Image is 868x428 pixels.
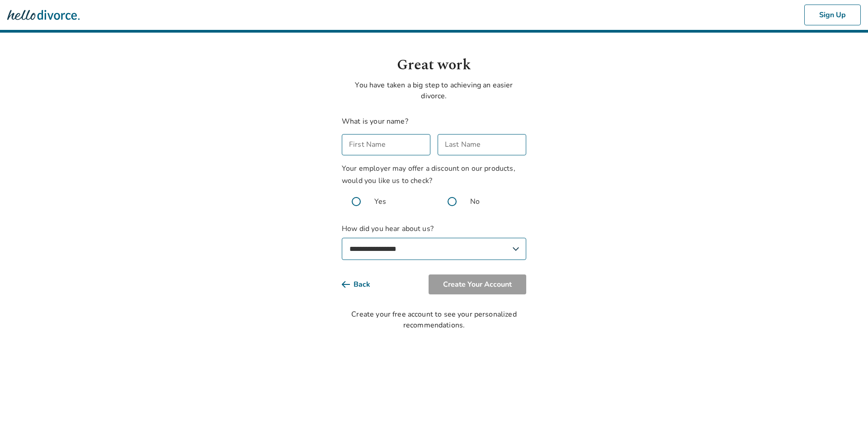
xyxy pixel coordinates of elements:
[7,6,80,24] img: Hello Divorce Logo
[470,196,480,207] span: No
[342,116,408,126] label: What is your name?
[342,164,515,186] span: Your employer may offer a discount on our products, would you like us to check?
[804,5,861,25] button: Sign Up
[429,274,526,294] button: Create Your Account
[342,274,385,294] button: Back
[374,196,386,207] span: Yes
[342,54,526,76] h1: Great work
[342,80,526,101] p: You have taken a big step to achieving an easier divorce.
[342,223,526,260] label: How did you hear about us?
[823,385,868,428] iframe: Chat Widget
[342,238,526,260] select: How did you hear about us?
[342,309,526,331] div: Create your free account to see your personalized recommendations.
